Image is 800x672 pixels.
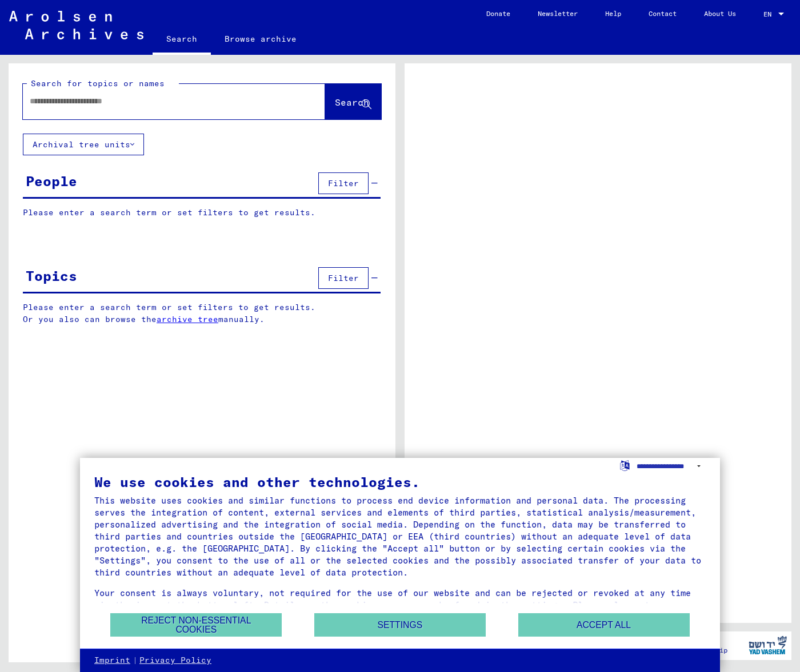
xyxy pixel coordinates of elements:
[318,172,369,194] button: Filter
[211,25,310,53] a: Browse archive
[31,78,165,88] mat-label: Search for topics or names
[139,655,211,666] a: Privacy Policy
[763,10,776,18] span: EN
[26,265,77,286] div: Topics
[518,613,690,637] button: Accept all
[94,475,706,489] div: We use cookies and other technologies.
[157,314,218,324] a: archive tree
[328,273,359,283] span: Filter
[94,587,706,623] div: Your consent is always voluntary, not required for the use of our website and can be rejected or ...
[23,301,381,325] p: Please enter a search term or set filters to get results. Or you also can browse the manually.
[328,178,359,188] span: Filter
[23,207,381,219] p: Please enter a search term or set filters to get results.
[9,11,143,39] img: Arolsen_neg.svg
[23,134,144,155] button: Archival tree units
[110,613,282,637] button: Reject non-essential cookies
[26,171,77,191] div: People
[318,267,369,289] button: Filter
[94,494,706,578] div: This website uses cookies and similar functions to process end device information and personal da...
[153,25,211,55] a: Search
[314,613,486,637] button: Settings
[335,96,369,108] span: Search
[325,84,381,119] button: Search
[94,655,130,666] a: Imprint
[746,631,789,659] img: yv_logo.png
